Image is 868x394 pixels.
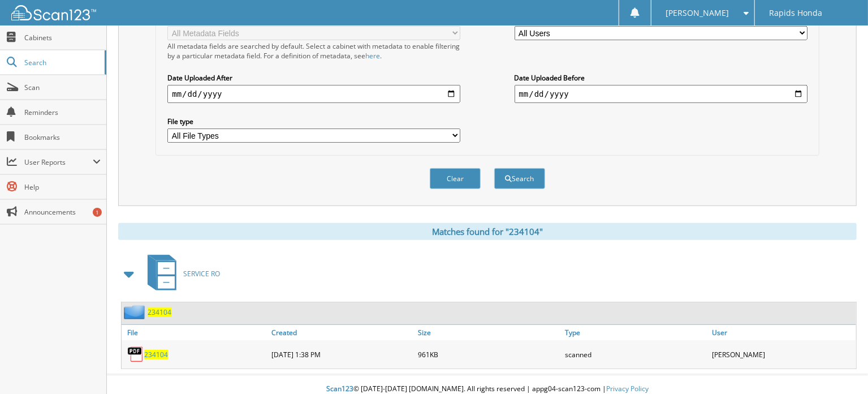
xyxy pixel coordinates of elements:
[430,168,481,189] button: Clear
[127,346,144,363] img: PDF.png
[24,132,101,142] span: Bookmarks
[11,5,96,20] img: scan123-logo-white.svg
[167,41,460,61] div: All metadata fields are searched by default. Select a cabinet with metadata to enable filtering b...
[269,325,416,340] a: Created
[416,325,563,340] a: Size
[769,10,822,16] span: Rapids Honda
[24,33,101,42] span: Cabinets
[606,384,649,393] a: Privacy Policy
[144,350,168,359] a: 234104
[183,269,220,279] span: SERVICE RO
[24,182,101,192] span: Help
[811,340,868,394] iframe: Chat Widget
[141,251,220,296] a: SERVICE RO
[515,73,807,83] label: Date Uploaded Before
[118,223,857,240] div: Matches found for "234104"
[24,157,93,167] span: User Reports
[709,325,856,340] a: User
[709,343,856,366] div: [PERSON_NAME]
[416,343,563,366] div: 961KB
[494,168,545,189] button: Search
[269,343,416,366] div: [DATE] 1:38 PM
[93,208,102,217] div: 1
[365,51,380,61] a: here
[148,307,171,317] a: 234104
[562,325,709,340] a: Type
[24,207,101,217] span: Announcements
[167,73,460,83] label: Date Uploaded After
[167,117,460,126] label: File type
[124,305,148,319] img: folder2.png
[24,83,101,92] span: Scan
[24,58,99,67] span: Search
[326,384,353,393] span: Scan123
[24,108,101,117] span: Reminders
[562,343,709,366] div: scanned
[666,10,729,16] span: [PERSON_NAME]
[167,85,460,103] input: start
[122,325,269,340] a: File
[515,85,807,103] input: end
